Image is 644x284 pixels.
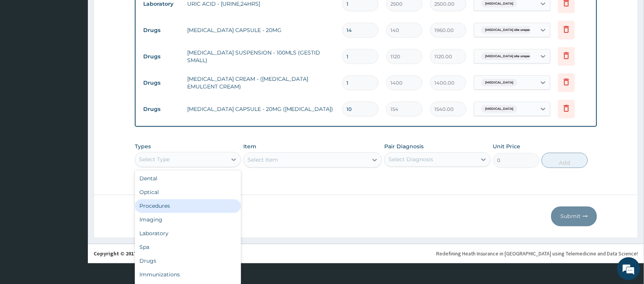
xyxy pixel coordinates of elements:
div: Dental [135,172,241,186]
img: d_794563401_company_1708531726252_794563401 [14,38,31,57]
div: Chat with us now [40,43,128,53]
button: Add [542,153,588,168]
div: Procedures [135,199,241,213]
td: [MEDICAL_DATA] SUSPENSION - 100MLS (GESTID SMALL) [183,45,338,68]
div: Imaging [135,213,241,227]
button: Submit [551,207,597,226]
td: Drugs [139,102,183,116]
label: Types [135,144,151,150]
label: Pair Diagnosis [384,143,424,151]
label: Item [243,143,256,151]
div: Optical [135,186,241,199]
span: [MEDICAL_DATA] site unspecified [481,53,542,60]
td: Drugs [139,50,183,64]
div: Laboratory [135,227,241,241]
div: Spa [135,241,241,254]
div: Select Type [139,156,170,164]
footer: All rights reserved. [88,244,644,263]
td: [MEDICAL_DATA] CAPSULE - 20MG ([MEDICAL_DATA]) [183,101,338,117]
td: [MEDICAL_DATA] CREAM - ([MEDICAL_DATA] EMULGENT CREAM) [183,71,338,94]
td: Drugs [139,23,183,37]
div: Minimize live chat window [125,4,144,22]
td: [MEDICAL_DATA] CAPSULE - 20MG [183,22,338,38]
span: [MEDICAL_DATA] [481,79,517,87]
strong: Copyright © 2017 . [94,250,171,257]
td: Drugs [139,76,183,90]
div: Select Diagnosis [388,156,433,164]
div: Redefining Heath Insurance in [GEOGRAPHIC_DATA] using Telemedicine and Data Science! [436,250,638,258]
textarea: Type your message and hit 'Enter' [4,197,146,223]
label: Unit Price [493,143,521,151]
div: Drugs [135,254,241,268]
span: [MEDICAL_DATA] site unspecified [481,26,542,34]
span: [MEDICAL_DATA] [481,105,517,113]
div: Immunizations [135,268,241,282]
span: We're online! [44,90,105,167]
